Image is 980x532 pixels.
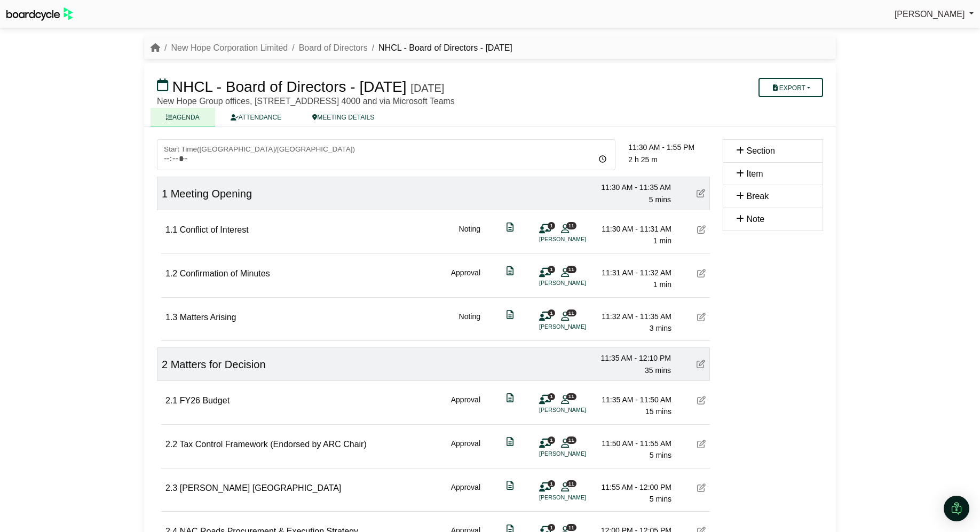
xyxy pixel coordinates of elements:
div: 11:35 AM - 11:50 AM [597,394,671,406]
span: Matters Arising [180,313,236,322]
div: Approval [451,481,480,505]
span: 11 [566,524,576,531]
div: 11:32 AM - 11:35 AM [597,311,671,322]
span: 11 [566,393,576,400]
span: 1 [548,266,555,273]
span: Break [746,192,769,201]
button: Export [758,78,823,97]
span: NHCL - Board of Directors - [DATE] [172,78,407,95]
span: New Hope Group offices, [STREET_ADDRESS] 4000 and via Microsoft Teams [157,97,455,106]
a: AGENDA [151,108,215,126]
span: Confirmation of Minutes [180,269,270,278]
div: 11:50 AM - 11:55 AM [597,438,671,449]
span: FY26 Budget [180,396,230,405]
img: BoardcycleBlackGreen-aaafeed430059cb809a45853b8cf6d952af9d84e6e89e1f1685b34bfd5cb7d64.svg [6,7,73,21]
span: Meeting Opening [171,188,252,200]
span: 2.3 [165,483,177,493]
span: 1.1 [165,225,177,234]
div: 11:30 AM - 1:55 PM [628,141,710,153]
span: 1.2 [165,269,177,278]
span: 2 h 25 m [628,155,657,164]
span: 11 [566,436,576,443]
span: 5 mins [650,495,671,503]
div: 11:31 AM - 11:32 AM [597,267,671,279]
span: 5 mins [649,195,671,204]
span: 1 [548,436,555,443]
nav: breadcrumb [151,41,512,55]
span: Conflict of Interest [180,225,249,234]
div: 11:55 AM - 12:00 PM [597,481,671,493]
span: 1 min [653,236,671,245]
span: 11 [566,222,576,229]
span: 1 [162,188,168,200]
span: Matters for Decision [171,359,266,370]
a: New Hope Corporation Limited [171,43,288,52]
span: Section [746,146,774,155]
a: MEETING DETAILS [297,108,390,126]
li: NHCL - Board of Directors - [DATE] [368,41,512,55]
span: [PERSON_NAME] [895,10,965,19]
span: 2.1 [165,396,177,405]
li: [PERSON_NAME] [539,322,619,331]
li: [PERSON_NAME] [539,235,619,244]
div: 11:35 AM - 12:10 PM [596,352,671,364]
span: 1 [548,222,555,229]
li: [PERSON_NAME] [539,279,619,288]
span: 1 [548,524,555,531]
div: Approval [451,394,480,418]
div: Approval [451,438,480,462]
span: 2.2 [165,440,177,449]
span: 11 [566,309,576,316]
li: [PERSON_NAME] [539,406,619,415]
a: Board of Directors [299,43,368,52]
span: 11 [566,480,576,487]
li: [PERSON_NAME] [539,449,619,458]
span: 1.3 [165,313,177,322]
a: [PERSON_NAME] [895,7,974,21]
div: Approval [451,267,480,291]
a: ATTENDANCE [215,108,297,126]
div: [DATE] [410,82,444,94]
span: 15 mins [645,407,671,416]
div: 11:30 AM - 11:31 AM [597,223,671,235]
div: Noting [459,223,480,247]
span: 1 min [653,280,671,289]
li: [PERSON_NAME] [539,493,619,502]
span: 1 [548,393,555,400]
span: 1 [548,480,555,487]
span: Item [746,169,763,178]
span: 3 mins [650,324,671,332]
span: 2 [162,359,168,370]
span: 11 [566,266,576,273]
div: 11:30 AM - 11:35 AM [596,181,671,193]
span: 1 [548,309,555,316]
div: Open Intercom Messenger [944,496,969,521]
div: Noting [459,311,480,335]
span: 5 mins [650,451,671,459]
span: 35 mins [645,366,671,375]
span: [PERSON_NAME] [GEOGRAPHIC_DATA] [180,483,342,493]
span: Tax Control Framework (Endorsed by ARC Chair) [179,440,366,449]
span: Note [746,215,764,224]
